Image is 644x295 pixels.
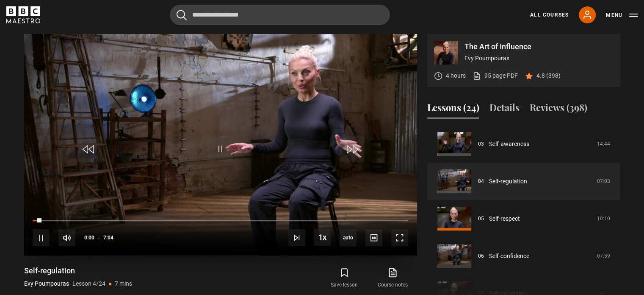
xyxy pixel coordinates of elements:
button: Next Lesson [288,229,305,246]
button: Pause [33,229,50,246]
button: Lessons (24) [427,101,479,118]
h1: Self-regulation [24,266,132,276]
a: Self-awareness [489,140,529,149]
p: The Art of Influence [464,43,614,51]
p: Lesson 4/24 [72,279,105,288]
span: 7:04 [103,230,113,245]
p: Evy Poumpouras [464,54,614,63]
a: All Courses [530,11,569,19]
div: Current quality: 720p [340,229,357,246]
button: Details [489,101,520,118]
a: Self-regulation [489,177,527,186]
button: Save lesson [320,266,368,290]
span: - [98,235,100,241]
button: Captions [365,229,382,246]
a: 95 page PDF [473,71,518,80]
button: Submit the search query [177,10,187,20]
button: Mute [58,229,75,246]
a: Self-respect [489,214,520,223]
button: Reviews (398) [530,101,587,118]
a: Course notes [368,266,417,290]
svg: BBC Maestro [6,6,40,23]
button: Playback Rate [314,229,331,246]
video-js: Video Player [24,34,417,256]
input: Search [170,5,390,25]
span: auto [340,229,357,246]
p: 4.8 (398) [536,71,561,80]
span: 0:00 [84,230,94,245]
p: 7 mins [115,279,132,288]
p: 4 hours [446,71,466,80]
button: Fullscreen [391,229,408,246]
div: Progress Bar [33,220,408,222]
a: Self-confidence [489,252,529,261]
p: Evy Poumpouras [24,279,69,288]
button: Toggle navigation [606,11,638,20]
